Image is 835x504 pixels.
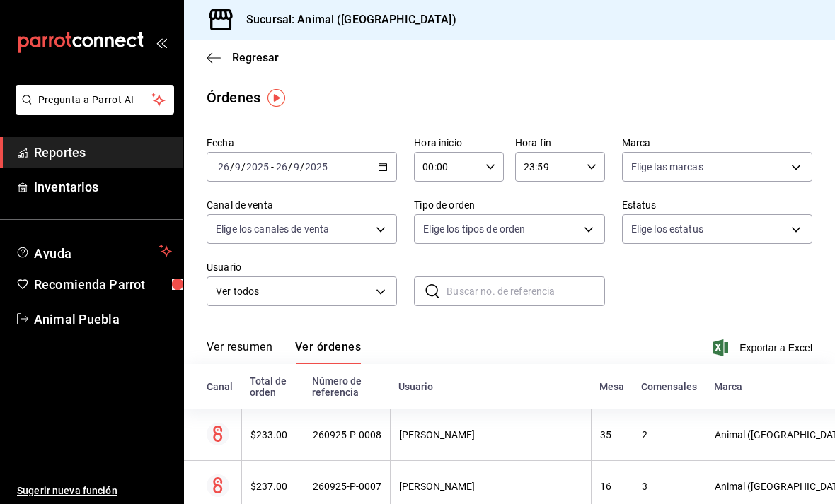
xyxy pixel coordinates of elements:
[631,160,703,174] span: Elige las marcas
[216,284,371,299] span: Ver todos
[622,200,812,210] label: Estatus
[246,161,270,172] input: ----
[250,429,295,440] div: $233.00
[207,87,260,108] div: Órdenes
[207,381,233,392] div: Canal
[10,102,174,117] a: Pregunta a Parrot AI
[207,262,397,272] label: Usuario
[16,85,174,115] button: Pregunta a Parrot AI
[641,381,697,392] div: Comensales
[631,222,703,236] span: Elige los estatus
[715,339,812,356] button: Exportar a Excel
[34,143,172,162] span: Reportes
[207,340,361,364] div: navigation tabs
[156,37,167,48] button: open_drawer_menu
[622,138,812,148] label: Marca
[399,429,582,440] div: [PERSON_NAME]
[288,161,292,172] span: /
[313,429,381,440] div: 260925-P-0008
[642,481,697,492] div: 3
[230,161,234,172] span: /
[599,381,624,392] div: Mesa
[34,177,172,197] span: Inventarios
[447,277,604,305] input: Buscar no. de referencia
[267,89,285,107] img: Tooltip marker
[271,161,274,172] span: -
[207,340,272,364] button: Ver resumen
[398,381,582,392] div: Usuario
[241,161,246,172] span: /
[232,51,279,64] span: Regresar
[295,340,361,364] button: Ver órdenes
[642,429,697,440] div: 2
[17,484,172,498] span: Sugerir nueva función
[207,200,397,210] label: Canal de venta
[304,161,328,172] input: ----
[414,200,604,210] label: Tipo de orden
[399,481,582,492] div: [PERSON_NAME]
[235,11,456,28] h3: Sucursal: Animal ([GEOGRAPHIC_DATA])
[600,429,624,440] div: 35
[38,93,152,107] span: Pregunta a Parrot AI
[600,481,624,492] div: 16
[414,138,504,148] label: Hora inicio
[300,161,304,172] span: /
[423,222,525,236] span: Elige los tipos de orden
[234,161,241,172] input: --
[34,310,172,329] span: Animal Puebla
[217,161,230,172] input: --
[34,275,172,294] span: Recomienda Parrot
[313,481,381,492] div: 260925-P-0007
[207,138,397,148] label: Fecha
[312,375,381,398] div: Número de referencia
[34,242,154,259] span: Ayuda
[275,161,288,172] input: --
[515,138,605,148] label: Hora fin
[216,222,329,236] span: Elige los canales de venta
[250,481,295,492] div: $237.00
[250,375,295,398] div: Total de orden
[293,161,300,172] input: --
[207,51,279,64] button: Regresar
